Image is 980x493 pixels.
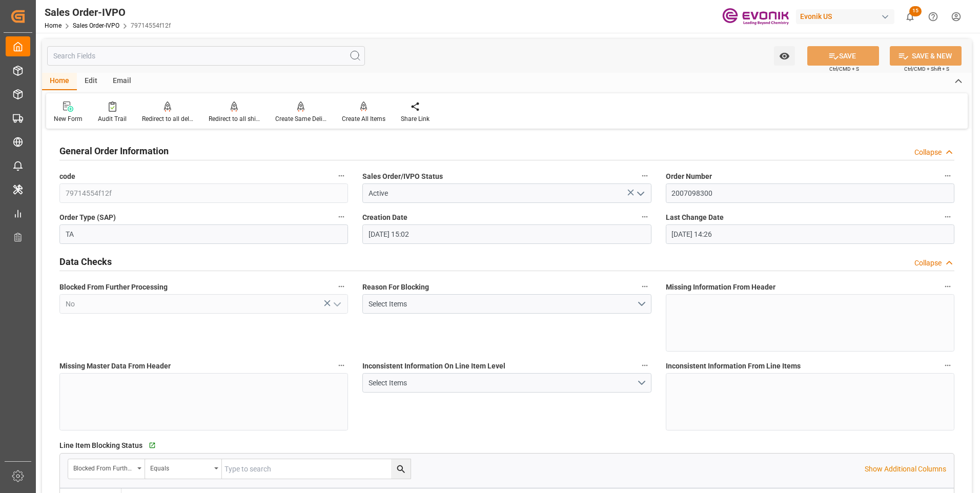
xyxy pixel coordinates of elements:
[77,73,105,90] div: Edit
[909,6,922,16] span: 15
[941,210,954,223] button: Last Change Date
[47,46,365,66] input: Search Fields
[73,461,134,473] div: Blocked From Further Processing
[98,114,127,124] div: Audit Trail
[335,210,348,223] button: Order Type (SAP)
[638,280,651,293] button: Reason For Blocking
[941,280,954,293] button: Missing Information From Header
[638,359,651,372] button: Inconsistent Information On Line Item Level
[45,22,62,29] a: Home
[59,440,142,451] span: Line Item Blocking Status
[73,22,119,29] a: Sales Order-IVPO
[59,282,168,293] span: Blocked From Further Processing
[59,144,169,158] h2: General Order Information
[54,114,83,124] div: New Form
[222,459,411,479] input: Type to search
[342,114,385,124] div: Create All Items
[922,5,945,28] button: Help Center
[362,224,651,244] input: DD.MM.YYYY HH:MM
[638,210,651,223] button: Creation Date
[369,299,637,310] div: Select Items
[59,171,75,182] span: code
[865,464,946,475] p: Show Additional Columns
[209,114,260,124] div: Redirect to all shipments
[335,280,348,293] button: Blocked From Further Processing
[362,282,429,293] span: Reason For Blocking
[362,171,443,182] span: Sales Order/IVPO Status
[105,73,139,90] div: Email
[142,114,193,124] div: Redirect to all deliveries
[666,171,712,182] span: Order Number
[914,258,942,269] div: Collapse
[362,212,407,223] span: Creation Date
[796,7,899,26] button: Evonik US
[45,5,171,20] div: Sales Order-IVPO
[401,114,430,124] div: Share Link
[362,361,505,372] span: Inconsistent Information On Line Item Level
[666,224,954,244] input: DD.MM.YYYY HH:MM
[145,459,222,479] button: open menu
[666,212,724,223] span: Last Change Date
[632,186,647,201] button: open menu
[369,378,637,388] div: Select Items
[638,169,651,182] button: Sales Order/IVPO Status
[391,459,411,479] button: search button
[890,46,962,66] button: SAVE & NEW
[150,461,211,473] div: Equals
[42,73,77,90] div: Home
[899,5,922,28] button: show 15 new notifications
[362,373,651,393] button: open menu
[666,282,775,293] span: Missing Information From Header
[807,46,879,66] button: SAVE
[275,114,326,124] div: Create Same Delivery Date
[666,361,801,372] span: Inconsistent Information From Line Items
[722,8,789,26] img: Evonik-brand-mark-Deep-Purple-RGB.jpeg_1700498283.jpeg
[59,212,116,223] span: Order Type (SAP)
[68,459,145,479] button: open menu
[329,296,344,312] button: open menu
[59,361,171,372] span: Missing Master Data From Header
[904,65,949,73] span: Ctrl/CMD + Shift + S
[774,46,795,66] button: open menu
[362,294,651,314] button: open menu
[941,169,954,182] button: Order Number
[829,65,859,73] span: Ctrl/CMD + S
[796,9,894,24] div: Evonik US
[941,359,954,372] button: Inconsistent Information From Line Items
[914,147,942,158] div: Collapse
[335,359,348,372] button: Missing Master Data From Header
[59,255,112,269] h2: Data Checks
[335,169,348,182] button: code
